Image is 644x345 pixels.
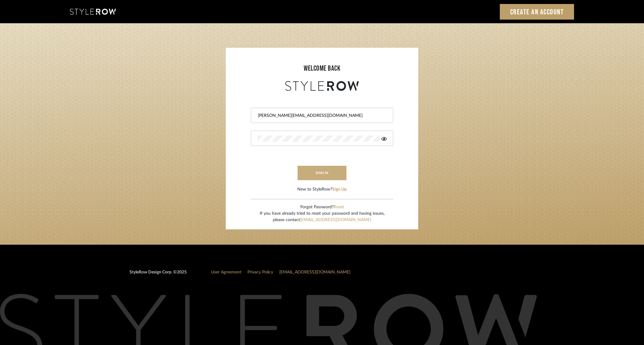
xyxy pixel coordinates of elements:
[257,113,385,119] input: Email Address
[500,4,574,20] a: Create an Account
[130,269,187,280] div: StyleRow Design Corp. ©2025
[247,270,273,274] a: Privacy Policy
[260,204,385,210] div: Forgot Password?
[297,186,347,193] div: New to StyleRow?
[334,204,344,210] button: Reset
[260,210,385,223] div: If you have already tried to reset your password and having issues, please contact
[211,270,241,274] a: User Agreement
[300,218,371,222] a: [EMAIL_ADDRESS][DOMAIN_NAME]
[279,270,350,274] a: [EMAIL_ADDRESS][DOMAIN_NAME]
[332,186,347,193] button: Sign Up
[232,63,412,74] div: welcome back
[298,166,346,180] button: sign in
